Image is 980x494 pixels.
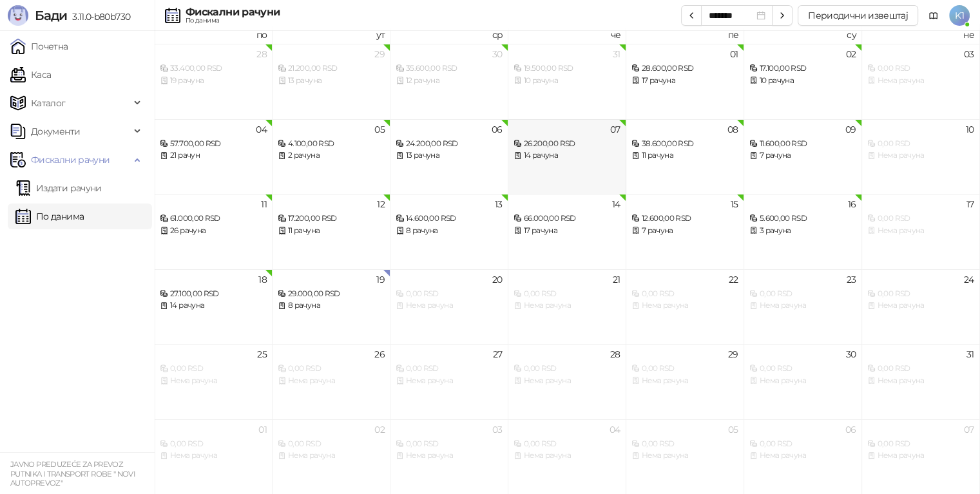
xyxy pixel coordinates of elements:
div: Нема рачуна [749,375,856,387]
div: Фискални рачуни [186,7,280,17]
th: по [155,24,273,44]
div: 17 рачуна [514,225,620,237]
td: 2025-08-18 [155,269,273,345]
div: 11 рачуна [278,225,385,237]
div: Нема рачуна [278,450,385,462]
div: 2 рачуна [278,149,385,162]
div: 25 [257,350,267,359]
div: 30 [846,350,856,359]
div: 0,00 RSD [631,363,738,375]
div: 0,00 RSD [867,363,974,375]
div: 11 рачуна [631,149,738,162]
div: 06 [492,125,503,134]
div: 66.000,00 RSD [514,213,620,225]
td: 2025-08-28 [508,344,626,419]
td: 2025-08-03 [862,44,980,119]
td: 2025-08-12 [273,194,390,269]
div: 11 [261,200,267,209]
div: 0,00 RSD [867,138,974,150]
div: Нема рачуна [867,299,974,312]
th: ут [273,24,390,44]
div: 14 рачуна [160,299,267,312]
button: Периодични извештај [798,5,918,26]
div: 19 рачуна [160,75,267,87]
div: 14.600,00 RSD [396,213,503,225]
div: 0,00 RSD [867,288,974,300]
div: 0,00 RSD [867,62,974,75]
div: 0,00 RSD [867,438,974,450]
div: Нема рачуна [867,225,974,237]
div: 01 [258,425,267,434]
div: 14 [612,200,620,209]
td: 2025-08-08 [626,119,744,195]
div: 0,00 RSD [749,438,856,450]
span: Бади [35,8,67,23]
td: 2025-08-14 [508,194,626,269]
div: Нема рачуна [278,375,385,387]
div: 61.000,00 RSD [160,213,267,225]
img: Logo [8,5,28,26]
div: 10 [966,125,974,134]
div: 01 [730,50,738,59]
div: 0,00 RSD [396,288,503,300]
div: Нема рачуна [396,375,503,387]
div: Нема рачуна [160,450,267,462]
div: 30 [492,50,503,59]
div: Нема рачуна [514,450,620,462]
div: 23 [847,275,856,284]
span: Документи [31,119,80,144]
div: Нема рачуна [631,375,738,387]
div: 07 [964,425,974,434]
span: 3.11.0-b80b730 [67,11,130,23]
div: Нема рачуна [867,149,974,162]
td: 2025-08-10 [862,119,980,195]
td: 2025-08-23 [744,269,862,345]
div: 0,00 RSD [396,438,503,450]
div: 0,00 RSD [514,288,620,300]
div: 04 [256,125,267,134]
div: 24.200,00 RSD [396,138,503,150]
div: По данима [186,17,280,24]
div: 10 рачуна [749,75,856,87]
a: Каса [10,62,51,88]
small: JAVNO PREDUZEĆE ZA PREVOZ PUTNIKA I TRANSPORT ROBE " NOVI AUTOPREVOZ" [10,460,135,488]
div: 28 [610,350,620,359]
div: 0,00 RSD [749,363,856,375]
a: Почетна [10,33,68,59]
div: 26 [374,350,385,359]
div: 0,00 RSD [631,288,738,300]
div: 0,00 RSD [160,363,267,375]
div: Нема рачуна [514,375,620,387]
div: 17.200,00 RSD [278,213,385,225]
div: 28.600,00 RSD [631,62,738,75]
div: 05 [374,125,385,134]
div: 27 [493,350,503,359]
div: 8 рачуна [396,225,503,237]
td: 2025-08-04 [155,119,273,195]
td: 2025-08-26 [273,344,390,419]
div: 09 [845,125,856,134]
td: 2025-08-11 [155,194,273,269]
th: ср [390,24,508,44]
div: 18 [258,275,267,284]
div: 0,00 RSD [160,438,267,450]
td: 2025-07-28 [155,44,273,119]
div: 0,00 RSD [278,363,385,375]
div: Нема рачуна [867,450,974,462]
th: пе [626,24,744,44]
div: 0,00 RSD [631,438,738,450]
div: 3 рачуна [749,225,856,237]
div: 13 [495,200,503,209]
div: 57.700,00 RSD [160,138,267,150]
th: че [508,24,626,44]
td: 2025-08-06 [390,119,508,195]
a: Издати рачуни [15,175,102,201]
div: 0,00 RSD [514,363,620,375]
td: 2025-08-25 [155,344,273,419]
td: 2025-07-30 [390,44,508,119]
td: 2025-08-02 [744,44,862,119]
a: Документација [923,5,944,26]
div: 27.100,00 RSD [160,288,267,300]
div: Нема рачуна [867,75,974,87]
div: 29.000,00 RSD [278,288,385,300]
